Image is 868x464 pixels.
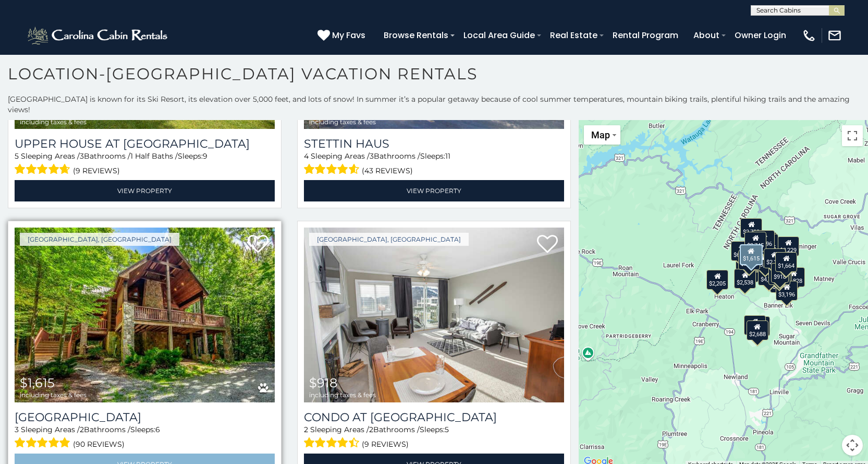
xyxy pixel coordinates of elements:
a: Chestnut Falls $1,615 including taxes & fees [15,228,275,402]
div: $1,978 [768,265,790,284]
a: Condo at [GEOGRAPHIC_DATA] [304,410,564,424]
div: $1,196 [753,230,775,249]
span: 11 [445,151,450,161]
span: $918 [309,375,337,390]
a: About [688,26,725,44]
div: $2,788 [741,218,763,237]
div: $2,759 [736,251,757,271]
div: $6,511 [731,241,753,260]
span: including taxes & fees [20,118,87,125]
div: Sleeping Areas / Bathrooms / Sleeps: [15,151,275,177]
span: including taxes & fees [309,391,376,398]
a: [GEOGRAPHIC_DATA], [GEOGRAPHIC_DATA] [20,233,179,246]
div: $2,243 [768,269,790,289]
a: Rental Program [607,26,683,44]
h3: Chestnut Falls [15,410,275,424]
span: 1 Half Baths / [130,151,178,161]
div: $3,196 [776,280,798,300]
div: $4,711 [759,266,780,285]
span: (9 reviews) [73,164,120,177]
div: $2,922 [738,250,760,270]
div: $2,688 [747,320,768,340]
button: Map camera controls [842,435,863,456]
span: 2 [369,425,373,434]
div: $2,205 [707,270,729,290]
div: $1,828 [783,267,805,287]
span: Map [591,129,610,140]
span: (43 reviews) [362,164,413,177]
div: $918 [772,263,789,283]
span: 4 [304,151,309,161]
h3: Condo at Pinnacle Inn Resort [304,410,564,424]
span: 5 [445,425,449,434]
a: [GEOGRAPHIC_DATA] [15,410,275,424]
span: 3 [80,151,84,161]
a: Add to favorites [537,234,558,256]
a: View Property [15,180,275,201]
span: (9 reviews) [362,437,409,451]
span: 2 [80,425,84,434]
span: My Favs [332,29,365,42]
span: 6 [155,425,160,434]
button: Change map style [584,125,620,145]
div: Sleeping Areas / Bathrooms / Sleeps: [304,151,564,177]
a: Upper House at [GEOGRAPHIC_DATA] [15,137,275,151]
span: 9 [203,151,207,161]
div: $3,162 [754,251,776,271]
div: $2,137 [764,248,786,268]
a: Real Estate [545,26,603,44]
img: Chestnut Falls [15,228,275,402]
a: View Property [304,180,564,201]
div: Sleeping Areas / Bathrooms / Sleeps: [304,424,564,451]
a: My Favs [317,29,368,42]
img: Condo at Pinnacle Inn Resort [304,228,564,402]
a: Owner Login [729,26,791,44]
span: 5 [15,151,19,161]
div: $2,745 [745,231,767,251]
a: Browse Rentals [378,26,454,44]
span: $1,615 [20,375,55,390]
span: 2 [304,425,308,434]
img: White-1-2.png [26,25,170,46]
span: 3 [370,151,374,161]
div: $1,664 [776,252,798,272]
a: [GEOGRAPHIC_DATA], [GEOGRAPHIC_DATA] [309,233,469,246]
a: Add to favorites [248,234,268,256]
div: Sleeping Areas / Bathrooms / Sleeps: [15,424,275,451]
div: $2,716 [744,315,766,335]
div: $1,615 [740,244,763,265]
div: $2,538 [735,268,756,288]
span: (90 reviews) [73,437,125,451]
div: $3,229 [778,236,800,256]
span: 3 [15,425,19,434]
button: Toggle fullscreen view [842,125,863,146]
span: including taxes & fees [309,118,376,125]
img: mail-regular-white.png [827,28,842,43]
a: Stettin Haus [304,137,564,151]
span: including taxes & fees [20,391,87,398]
h3: Upper House at Tiffanys Estate [15,137,275,151]
a: Condo at Pinnacle Inn Resort $918 including taxes & fees [304,228,564,402]
img: phone-regular-white.png [802,28,816,43]
a: Local Area Guide [458,26,540,44]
